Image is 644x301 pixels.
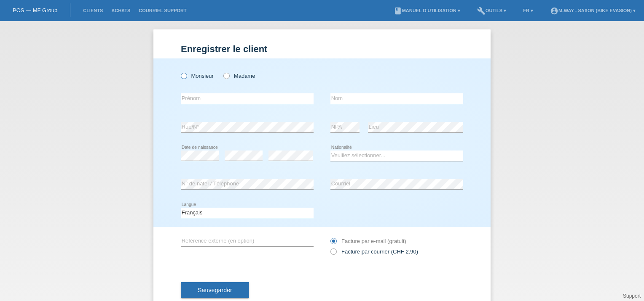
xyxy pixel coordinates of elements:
[477,7,486,15] i: build
[181,73,214,79] label: Monsieur
[13,7,57,13] a: POS — MF Group
[181,282,249,298] button: Sauvegarder
[330,248,336,259] input: Facture par courrier (CHF 2.90)
[330,238,336,248] input: Facture par e-mail (gratuit)
[473,8,510,13] a: buildOutils ▾
[330,248,418,255] label: Facture par courrier (CHF 2.90)
[198,287,232,293] span: Sauvegarder
[394,7,402,15] i: book
[79,8,107,13] a: Clients
[223,73,255,79] label: Madame
[181,44,463,54] h1: Enregistrer le client
[330,238,406,244] label: Facture par e-mail (gratuit)
[134,8,191,13] a: Courriel Support
[223,73,229,78] input: Madame
[389,8,464,13] a: bookManuel d’utilisation ▾
[181,73,186,78] input: Monsieur
[550,7,558,15] i: account_circle
[546,8,640,13] a: account_circlem-way - Saxon (Bike Evasion) ▾
[519,8,537,13] a: FR ▾
[623,293,641,299] a: Support
[107,8,134,13] a: Achats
